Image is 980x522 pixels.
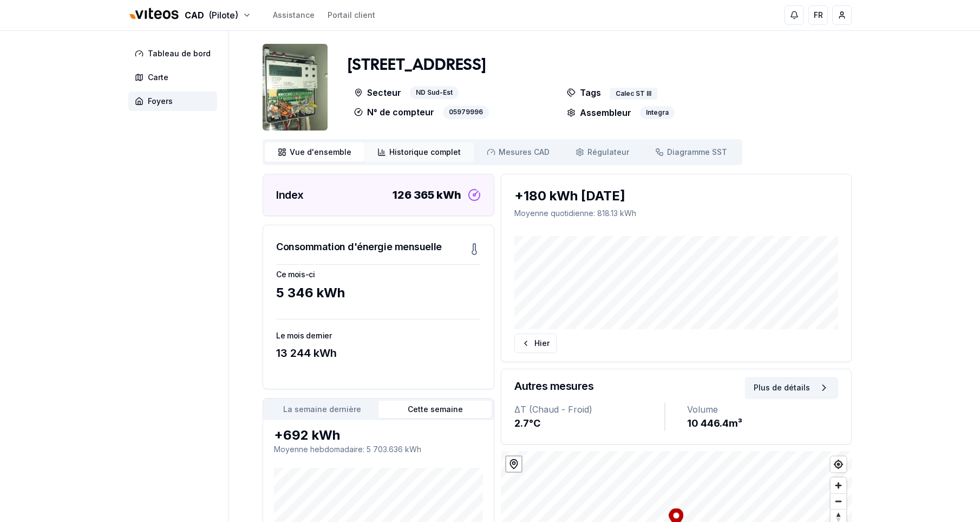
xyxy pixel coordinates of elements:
[148,72,168,83] span: Carte
[831,493,846,509] button: Zoom out
[276,269,481,280] h3: Ce mois-ci
[389,147,461,158] span: Historique complet
[263,44,328,130] img: unit Image
[364,142,474,162] a: Historique complet
[290,147,351,158] span: Vue d'ensemble
[276,187,304,203] h3: Index
[610,88,657,100] div: Calec ST III
[667,147,727,158] span: Diagramme SST
[148,48,211,59] span: Tableau de bord
[208,9,238,22] span: (Pilote)
[499,147,550,158] span: Mesures CAD
[514,379,593,394] h3: Autres mesures
[354,86,401,100] p: Secteur
[831,456,846,472] button: Find my location
[687,416,838,431] div: 10 446.4 m³
[128,92,221,111] a: Foyers
[265,401,378,418] button: La semaine dernière
[814,10,823,21] span: FR
[276,239,442,255] h3: Consommation d'énergie mensuelle
[642,142,740,162] a: Diagramme SST
[276,284,481,302] div: 5 346 kWh
[587,147,629,158] span: Régulateur
[378,401,492,418] button: Cette semaine
[808,5,828,25] button: FR
[348,56,486,75] h1: [STREET_ADDRESS]
[328,10,375,21] a: Portail client
[567,106,631,119] p: Assembleur
[443,106,489,119] div: 05979996
[410,86,459,100] div: ND Sud-Est
[354,106,434,119] p: N° de compteur
[128,68,221,87] a: Carte
[514,187,838,205] div: +180 kWh [DATE]
[514,334,557,353] button: Hier
[273,10,315,21] a: Assistance
[745,377,838,399] button: Plus de détails
[514,403,664,416] div: ΔT (Chaud - Froid)
[514,208,838,219] p: Moyenne quotidienne : 818.13 kWh
[185,9,204,22] span: CAD
[128,44,221,63] a: Tableau de bord
[148,96,173,107] span: Foyers
[567,86,601,100] p: Tags
[276,330,481,341] h3: Le mois dernier
[687,403,838,416] div: Volume
[563,142,642,162] a: Régulateur
[831,478,846,493] button: Zoom in
[514,416,664,431] div: 2.7 °C
[474,142,563,162] a: Mesures CAD
[276,345,481,361] div: 13 244 kWh
[128,1,180,27] img: Viteos - CAD Logo
[265,142,364,162] a: Vue d'ensemble
[393,187,461,203] div: 126 365 kWh
[274,427,483,444] div: +692 kWh
[274,444,483,455] p: Moyenne hebdomadaire : 5 703.636 kWh
[128,4,251,27] button: CAD(Pilote)
[640,106,675,119] div: Integra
